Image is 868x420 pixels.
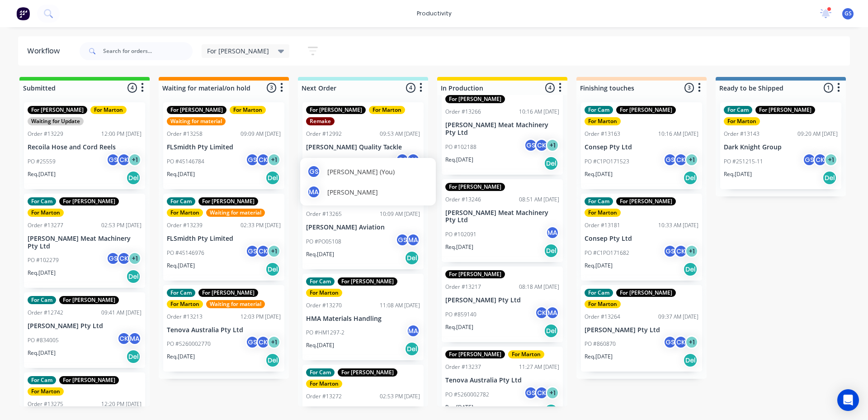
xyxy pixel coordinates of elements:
div: For [PERSON_NAME] [445,350,505,358]
div: CK [535,306,548,320]
p: [PERSON_NAME] Aviation [306,224,420,231]
p: PO #251215-11 [724,157,763,166]
div: For [PERSON_NAME]For MartonWaiting for materialOrder #1325809:09 AM [DATE]FLSmidth Pty LimitedPO ... [163,102,284,189]
p: [PERSON_NAME] Pty Ltd [28,322,142,330]
div: MA [406,153,420,167]
div: + 1 [128,252,142,265]
p: Req. [DATE] [28,349,56,357]
div: Workflow [27,46,64,57]
p: FLSmidth Pty Limited [167,143,281,151]
div: CK [117,252,131,265]
div: Waiting for Update [28,117,84,125]
div: 12:00 PM [DATE] [101,130,142,138]
div: For Cam [167,289,195,297]
div: For [PERSON_NAME] [616,289,676,297]
div: GS [524,138,538,152]
div: For [PERSON_NAME] [445,270,505,278]
div: For CamFor [PERSON_NAME]For MartonOrder #1326409:37 AM [DATE][PERSON_NAME] Pty LtdPO #860870GSCK+... [581,285,702,372]
div: For [PERSON_NAME] [167,106,226,114]
div: GS [663,153,677,167]
div: For [PERSON_NAME]Order #1324608:51 AM [DATE][PERSON_NAME] Meat Machinery Pty LtdPO #102091MAReq.[... [442,179,563,262]
div: Open Intercom Messenger [837,389,859,411]
div: 10:09 AM [DATE] [380,210,420,218]
div: GS [396,233,409,247]
div: GS [396,153,409,167]
div: Order #13213 [167,313,203,321]
p: [PERSON_NAME] Meat Machinery Pty Ltd [445,209,559,224]
div: For [PERSON_NAME] [198,197,258,205]
p: Req. [DATE] [28,269,56,277]
div: CK [256,335,270,349]
span: [PERSON_NAME] [327,187,378,197]
p: PO #C1PO171523 [585,157,629,166]
p: HMA Materials Handling [306,315,420,323]
p: FLSmidth Pty Limited [167,235,281,243]
p: [PERSON_NAME] Quality Tackle [306,143,420,151]
p: PO #C1PO171682 [585,249,629,257]
div: CK [256,153,270,167]
div: For Marton [28,387,64,396]
div: 11:08 AM [DATE] [380,301,420,310]
div: Del [265,171,280,185]
div: For [PERSON_NAME] [445,183,505,191]
div: Order #13258 [167,130,203,138]
p: [PERSON_NAME] Meat Machinery Pty Ltd [28,235,142,250]
div: GS [802,153,816,167]
div: 02:53 PM [DATE] [101,221,142,229]
div: 11:27 AM [DATE] [519,363,559,371]
div: Order #13264 [585,313,620,321]
p: PO #102188 [445,143,476,151]
div: For [PERSON_NAME] [59,197,119,205]
div: 10:16 AM [DATE] [519,108,559,116]
div: For [PERSON_NAME] [28,106,87,114]
div: Waiting for material [206,300,265,308]
div: Order #12992 [306,130,342,138]
div: Del [822,171,837,185]
p: Req. [DATE] [585,262,613,270]
p: PO #25559 [28,157,56,166]
div: Waiting for material [167,117,226,125]
div: Order #13272 [306,392,342,401]
div: For CamFor [PERSON_NAME]For MartonOrder #1314309:20 AM [DATE]Dark Knight GroupPO #251215-11GSCK+1... [720,102,841,189]
div: Order #13275 [28,400,63,408]
div: For [PERSON_NAME] [59,376,119,384]
div: 12:20 PM [DATE] [101,400,142,408]
div: For [PERSON_NAME]For MartonWaiting for UpdateOrder #1322912:00 PM [DATE]Recoila Hose and Cord Ree... [24,102,145,189]
div: For CamFor [PERSON_NAME]For MartonWaiting for materialOrder #1321312:03 PM [DATE]Tenova Australia... [163,285,284,372]
div: Order #13237 [445,363,481,371]
div: MA [546,306,559,320]
div: For Cam [28,197,56,205]
div: 02:33 PM [DATE] [241,221,281,229]
div: 10:16 AM [DATE] [658,130,698,138]
div: For Marton [585,117,621,125]
div: GS [106,153,120,167]
div: For Marton [90,106,127,114]
div: Del [544,243,558,258]
span: For [PERSON_NAME] [207,46,269,56]
p: Req. [DATE] [445,243,473,251]
span: GS [844,10,852,18]
p: Tenova Australia Pty Ltd [445,377,559,384]
div: GS [245,153,259,167]
img: Factory [16,7,30,20]
div: MA [406,324,420,338]
p: Req. [DATE] [445,156,473,164]
p: Req. [DATE] [445,323,473,331]
div: For Marton [369,106,405,114]
div: Del [265,262,280,277]
div: Order #13246 [445,196,481,204]
div: + 1 [546,386,559,400]
div: For [PERSON_NAME] [306,106,366,114]
div: For Cam [585,289,613,297]
div: Order #13270 [306,301,342,310]
div: For Cam [585,106,613,114]
div: CK [674,153,688,167]
div: + 1 [685,335,698,349]
div: Order #13277 [28,221,63,229]
p: Req. [DATE] [167,262,195,270]
div: Del [683,171,698,185]
div: For Marton [724,117,760,125]
div: Order #13217 [445,283,481,291]
div: For Cam [28,376,56,384]
p: Dark Knight Group [724,143,838,151]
